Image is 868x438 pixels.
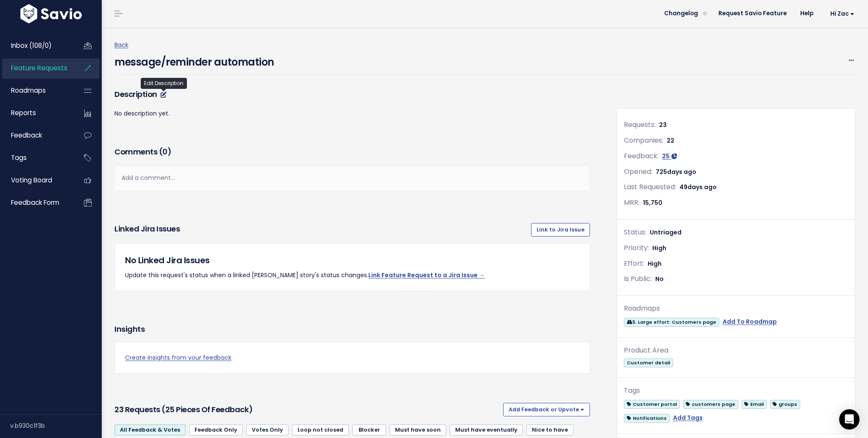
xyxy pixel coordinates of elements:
[114,223,180,237] h3: Linked Jira issues
[723,317,777,327] a: Add To Roadmap
[2,58,70,78] a: Feature Requests
[624,243,649,253] span: Priority:
[624,227,646,237] span: Status:
[742,400,767,409] span: Email
[662,152,670,160] span: 25
[624,385,848,397] div: Tags
[114,50,274,70] h4: message/reminder automation
[643,198,662,207] span: 15,750
[652,244,666,252] span: High
[292,424,349,435] a: Loop not closed
[11,86,46,95] span: Roadmaps
[624,167,652,176] span: Opened:
[450,424,523,435] a: Must have eventually
[659,121,667,129] span: 23
[114,108,590,119] p: No description yet.
[624,400,679,409] span: Customer portal
[667,168,696,176] span: days ago
[830,11,854,17] span: Hi Zac
[2,103,70,123] a: Reports
[2,36,70,55] a: Inbox (108/0)
[712,7,793,20] a: Request Savio Feature
[673,413,703,423] a: Add Tags
[648,259,662,268] span: High
[770,400,800,409] span: groups
[141,78,187,89] div: Edit Description
[624,413,669,423] a: Notifications
[624,317,719,327] a: 5. Large effort: Customers page
[624,274,652,284] span: Is Public:
[125,353,579,363] a: Create insights from your feedback
[667,136,674,145] span: 22
[624,318,719,327] span: 5. Large effort: Customers page
[526,424,573,435] a: Nice to have
[624,151,659,161] span: Feedback:
[125,254,579,267] h5: No Linked Jira Issues
[189,424,243,435] a: Feedback Only
[114,165,590,190] div: Add a comment...
[683,400,738,409] span: customers page
[11,153,27,162] span: Tags
[655,275,664,283] span: No
[11,63,67,72] span: Feature Requests
[11,41,52,50] span: Inbox (108/0)
[10,415,102,437] div: v.b930c1f3b
[114,323,145,335] h3: Insights
[742,399,767,409] a: Email
[125,270,579,281] p: Update this request's status when a linked [PERSON_NAME] story's status changes.
[11,108,36,117] span: Reports
[650,228,682,237] span: Untriaged
[2,171,70,190] a: Voting Board
[820,7,861,20] a: Hi Zac
[624,303,848,315] div: Roadmaps
[770,399,800,409] a: groups
[11,198,59,207] span: Feedback form
[11,176,52,185] span: Voting Board
[662,152,677,160] a: 25
[839,409,860,430] div: Open Intercom Messenger
[114,88,590,100] h3: Description
[624,120,656,129] span: Requests:
[114,424,186,435] a: All Feedback & Votes
[624,358,673,367] span: Customer detail
[624,135,663,145] span: Companies:
[679,183,717,191] span: 49
[793,7,820,20] a: Help
[18,4,84,23] img: logo-white.9d6f32f41409.svg
[624,182,676,192] span: Last Requested:
[624,399,679,409] a: Customer portal
[683,399,738,409] a: customers page
[687,183,717,191] span: days ago
[531,223,590,237] a: Link to Jira Issue
[624,259,644,268] span: Effort:
[114,41,128,49] a: Back
[503,403,590,416] button: Add Feedback or Upvote
[114,404,500,416] h3: 23 Requests (25 pieces of Feedback)
[2,81,70,100] a: Roadmaps
[389,424,446,435] a: Must have soon
[368,271,485,279] a: Link Feature Request to a Jira Issue →
[624,344,848,357] div: Product Area
[246,424,289,435] a: Votes Only
[114,146,590,158] h3: Comments ( )
[624,414,669,423] span: Notifications
[162,146,167,157] span: 0
[656,168,696,176] span: 725
[2,126,70,145] a: Feedback
[2,193,70,212] a: Feedback form
[2,148,70,168] a: Tags
[11,131,42,140] span: Feedback
[624,198,640,207] span: MRR:
[352,424,386,435] a: Blocker
[664,11,698,17] span: Changelog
